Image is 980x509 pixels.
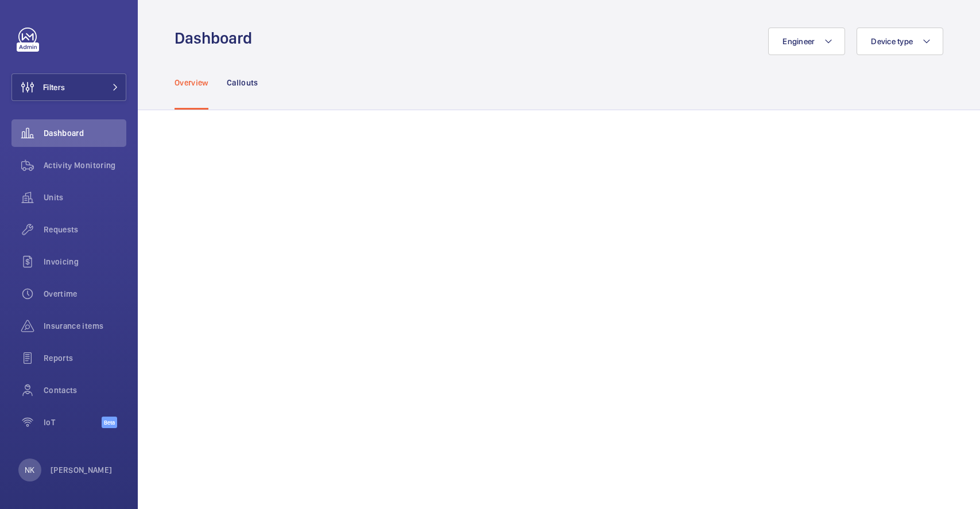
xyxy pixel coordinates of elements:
[857,28,943,55] button: Device type
[44,127,126,139] span: Dashboard
[44,256,126,267] span: Invoicing
[44,160,126,171] span: Activity Monitoring
[175,77,208,88] p: Overview
[768,28,845,55] button: Engineer
[871,37,913,46] span: Device type
[175,28,259,49] h1: Dashboard
[44,320,126,332] span: Insurance items
[102,417,117,428] span: Beta
[11,73,126,101] button: Filters
[44,417,102,428] span: IoT
[43,81,65,93] span: Filters
[51,464,113,476] p: [PERSON_NAME]
[44,352,126,364] span: Reports
[44,384,126,396] span: Contacts
[783,37,815,46] span: Engineer
[44,224,126,235] span: Requests
[227,77,258,88] p: Callouts
[44,288,126,300] span: Overtime
[25,464,34,476] p: NK
[44,192,126,203] span: Units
